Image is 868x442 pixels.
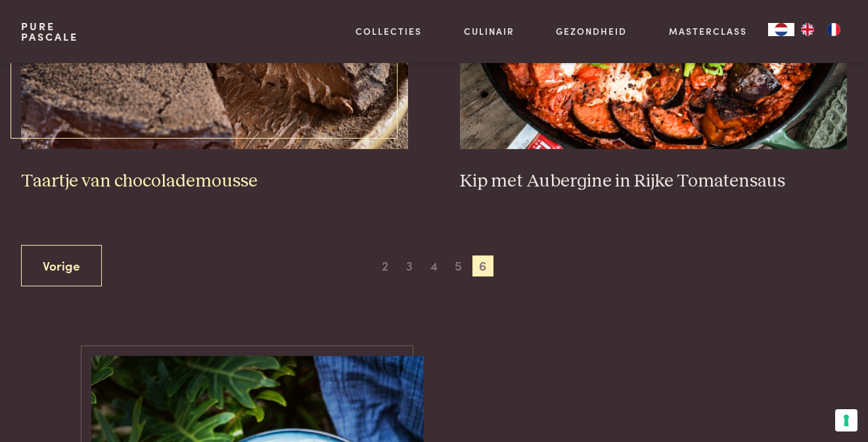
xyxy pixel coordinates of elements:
a: Masterclass [669,24,747,38]
span: 3 [399,255,420,276]
span: 2 [375,255,396,276]
a: Gezondheid [557,24,628,38]
span: 4 [424,255,445,276]
a: Culinair [464,24,514,38]
a: Vorige [21,245,102,286]
ul: Language list [794,23,847,36]
h3: Taartje van chocolademousse [21,170,408,193]
aside: Language selected: Nederlands [768,23,847,36]
button: Uw voorkeuren voor toestemming voor trackingtechnologieën [835,409,857,431]
a: EN [794,23,821,36]
h3: Kip met Aubergine in Rijke Tomatensaus [460,170,847,193]
a: FR [821,23,847,36]
div: Language [768,23,794,36]
a: NL [768,23,794,36]
a: PurePascale [21,21,78,42]
span: 5 [448,255,469,276]
a: Collecties [355,24,422,38]
span: 6 [472,255,493,276]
